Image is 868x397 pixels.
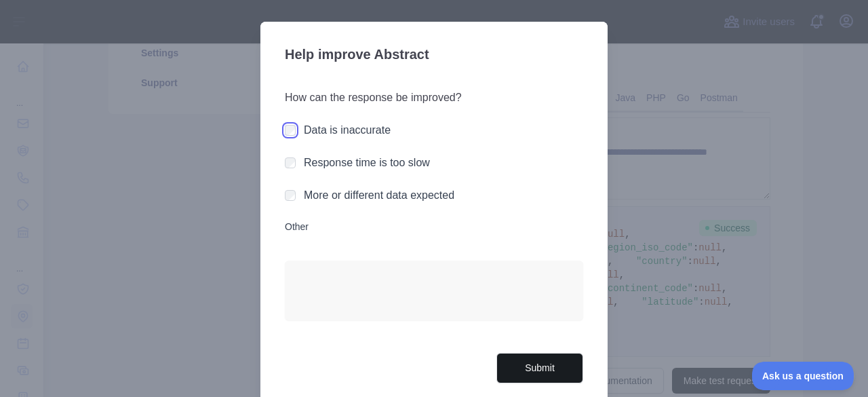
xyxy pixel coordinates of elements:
[285,220,583,233] label: Other
[304,157,430,168] label: Response time is too slow
[285,38,583,73] h3: Help improve Abstract
[752,362,854,390] iframe: Toggle Customer Support
[304,124,391,136] label: Data is inaccurate
[304,189,454,201] label: More or different data expected
[285,90,583,106] h3: How can the response be improved?
[496,353,583,383] button: Submit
